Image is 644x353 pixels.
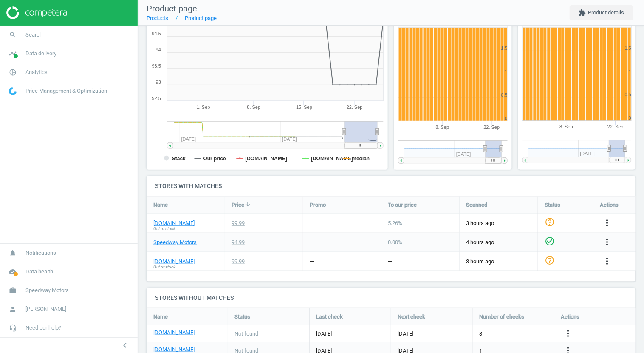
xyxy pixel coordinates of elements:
[5,320,21,336] i: headset_mic
[25,50,56,57] span: Data delivery
[172,156,186,162] tspan: Stack
[629,22,631,27] text: 2
[6,6,67,19] img: ajHJNr6hYgQAAAAASUVORK5CYII=
[296,105,312,110] tspan: 15. Sep
[114,340,136,351] button: chevron_left
[120,340,130,350] i: chevron_left
[147,3,197,14] span: Product page
[147,288,636,308] h4: Stores without matches
[232,201,244,209] span: Price
[147,176,636,196] h4: Stores with matches
[466,219,531,227] span: 3 hours ago
[152,31,161,36] text: 94.5
[185,15,217,21] a: Product page
[501,92,508,97] text: 0.5
[25,31,42,39] span: Search
[203,156,226,162] tspan: Our price
[602,237,612,248] button: more_vert
[388,258,392,265] div: —
[153,313,168,321] span: Name
[607,125,624,130] tspan: 22. Sep
[25,324,61,332] span: Need our help?
[244,201,251,208] i: arrow_downward
[316,313,343,321] span: Last check
[152,96,161,101] text: 92.5
[436,125,449,130] tspan: 8. Sep
[247,105,261,110] tspan: 8. Sep
[600,201,619,209] span: Actions
[545,201,560,209] span: Status
[316,330,384,338] span: [DATE]
[388,220,402,226] span: 5.26 %
[234,330,258,338] span: Not found
[25,68,48,76] span: Analytics
[153,239,197,246] a: Speedway Motors
[5,301,21,317] i: person
[602,218,612,228] i: more_vert
[479,330,482,338] span: 3
[398,313,425,321] span: Next check
[388,239,402,245] span: 0.00 %
[505,116,508,121] text: 0
[545,236,555,246] i: check_circle_outline
[310,239,314,246] div: —
[352,156,370,162] tspan: median
[388,201,417,209] span: To our price
[505,69,508,74] text: 1
[246,156,288,162] tspan: [DOMAIN_NAME]
[625,92,631,97] text: 0.5
[398,330,413,338] span: [DATE]
[197,105,210,110] tspan: 1. Sep
[311,156,353,162] tspan: [DOMAIN_NAME]
[156,80,161,85] text: 93
[559,125,573,130] tspan: 8. Sep
[234,313,250,321] span: Status
[5,46,21,62] i: timeline
[310,258,314,265] div: —
[5,282,21,299] i: work
[466,258,531,265] span: 3 hours ago
[505,22,508,27] text: 2
[153,226,175,232] span: Out of stock
[602,256,612,266] i: more_vert
[466,201,487,209] span: Scanned
[563,328,573,339] i: more_vert
[5,245,21,261] i: notifications
[153,219,195,227] a: [DOMAIN_NAME]
[579,9,586,17] i: extension
[466,239,531,246] span: 4 hours ago
[153,201,168,209] span: Name
[561,313,579,321] span: Actions
[545,217,555,227] i: help_outline
[310,219,314,227] div: —
[25,305,66,313] span: [PERSON_NAME]
[25,87,107,95] span: Price Management & Optimization
[545,255,555,265] i: help_outline
[5,27,21,43] i: search
[25,268,53,276] span: Data health
[501,46,508,51] text: 1.5
[232,239,245,246] div: 94.99
[152,63,161,68] text: 93.5
[602,237,612,247] i: more_vert
[484,125,500,130] tspan: 22. Sep
[310,201,326,209] span: Promo
[232,258,245,265] div: 99.99
[479,313,524,321] span: Number of checks
[232,219,245,227] div: 99.99
[9,87,17,95] img: wGWNvw8QSZomAAAAABJRU5ErkJggg==
[602,218,612,229] button: more_vert
[25,287,69,294] span: Speedway Motors
[629,69,631,74] text: 1
[5,264,21,280] i: cloud_done
[625,46,631,51] text: 1.5
[153,329,195,336] a: [DOMAIN_NAME]
[347,105,363,110] tspan: 22. Sep
[147,15,168,21] a: Products
[629,116,631,121] text: 0
[563,328,573,339] button: more_vert
[570,5,633,20] button: extensionProduct details
[153,258,195,265] a: [DOMAIN_NAME]
[602,256,612,267] button: more_vert
[156,47,161,52] text: 94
